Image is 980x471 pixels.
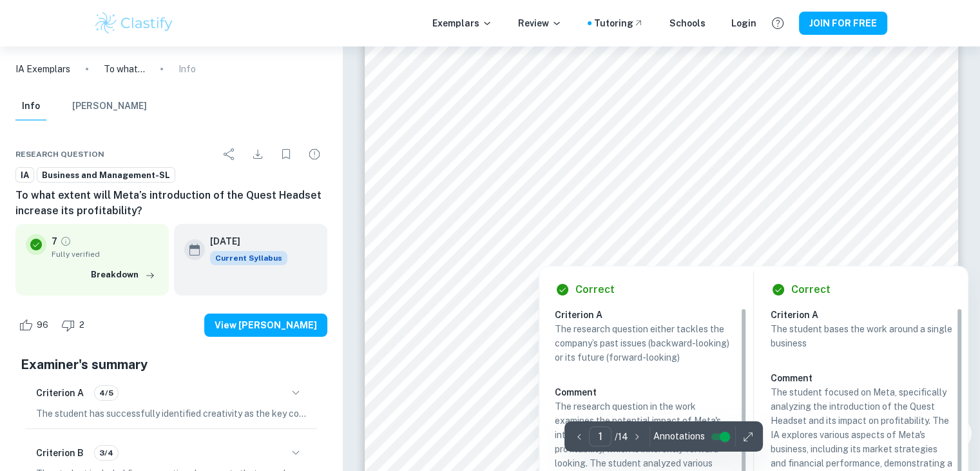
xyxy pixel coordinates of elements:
[16,169,34,182] span: IA
[518,16,562,30] p: Review
[15,315,55,336] div: Like
[555,322,736,365] p: The research question either tackles the company’s past issues (backward-looking) or its future (...
[95,447,118,459] span: 3/4
[731,16,756,30] a: Login
[432,16,492,30] p: Exemplars
[575,282,615,297] h6: Correct
[210,234,277,248] h6: [DATE]
[216,141,242,167] div: Share
[273,141,299,167] div: Bookmark
[52,248,159,260] span: Fully verified
[204,314,327,337] button: View [PERSON_NAME]
[15,167,34,183] a: IA
[245,141,271,167] div: Download
[60,235,72,247] a: Grade fully verified
[210,251,287,265] span: Current Syllabus
[72,92,147,121] button: [PERSON_NAME]
[15,62,70,76] a: IA Exemplars
[669,16,706,30] a: Schools
[302,141,327,167] div: Report issue
[36,446,84,460] h6: Criterion B
[771,308,963,322] h6: Criterion A
[594,16,644,30] a: Tutoring
[767,12,789,34] button: Help and Feedback
[15,148,104,160] span: Research question
[210,251,287,265] div: This exemplar is based on the current syllabus. Feel free to refer to it for inspiration/ideas wh...
[555,308,747,322] h6: Criterion A
[36,386,84,400] h6: Criterion A
[36,406,307,421] p: The student has successfully identified creativity as the key concept for the Internal Assessment...
[104,62,145,76] p: To what extent will Meta’s introduction of the Quest Headset increase its profitability?
[799,12,887,35] button: JOIN FOR FREE
[178,62,196,76] p: Info
[653,430,704,443] span: Annotations
[58,315,91,336] div: Dislike
[37,167,175,183] a: Business and Management-SL
[555,385,736,399] h6: Comment
[15,188,327,219] h6: To what extent will Meta’s introduction of the Quest Headset increase its profitability?
[791,282,831,297] h6: Correct
[771,371,952,385] h6: Comment
[95,387,118,399] span: 4/5
[93,10,175,36] img: Clastify logo
[30,319,55,332] span: 96
[771,322,952,350] p: The student bases the work around a single business
[88,265,159,285] button: Breakdown
[37,169,175,182] span: Business and Management-SL
[15,92,46,121] button: Info
[52,234,57,248] p: 7
[72,319,91,332] span: 2
[614,430,628,444] p: / 14
[21,355,322,374] h5: Examiner's summary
